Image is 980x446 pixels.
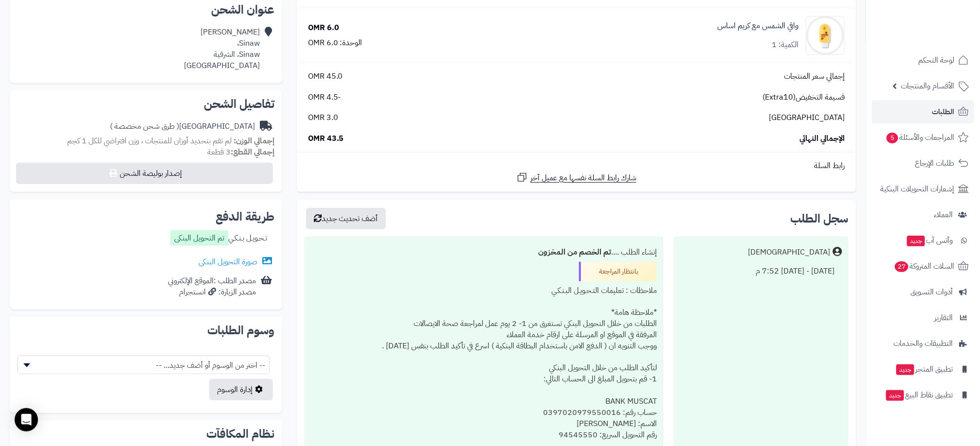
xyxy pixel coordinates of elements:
div: الكمية: 1 [772,39,799,51]
h2: تفاصيل الشحن [18,98,274,110]
span: جديد [886,390,904,401]
span: الطلبات [932,105,954,119]
div: تـحـويـل بـنـكـي [170,230,267,248]
a: تطبيق نقاط البيعجديد [872,383,974,407]
a: التطبيقات والخدمات [872,332,974,355]
img: 1739579333-cm52ldfw30nx101kldg1sank3_sun_block_whiting-01-90x90.jpg [806,16,844,55]
span: شارك رابط السلة نفسها مع عميل آخر [530,172,636,184]
a: إدارة الوسوم [209,379,273,400]
span: جديد [907,236,925,246]
span: السلات المتروكة [894,259,954,273]
a: أدوات التسويق [872,280,974,304]
a: لوحة التحكم [872,49,974,72]
div: [GEOGRAPHIC_DATA] [110,121,255,132]
div: إنشاء الطلب .... [311,243,657,262]
span: الأقسام والمنتجات [901,79,954,93]
span: 45.0 OMR [308,71,343,82]
div: [DATE] - [DATE] 7:52 م [680,262,842,281]
span: المراجعات والأسئلة [886,131,954,144]
a: الطلبات [872,100,974,123]
button: أضف تحديث جديد [306,208,386,229]
span: الإجمالي النهائي [799,133,845,144]
div: مصدر الطلب :الموقع الإلكتروني [168,275,256,298]
span: لوحة التحكم [918,53,954,67]
h2: نظام المكافآت [18,428,274,440]
div: [PERSON_NAME] Sinaw، Sinaw، الشرقية [GEOGRAPHIC_DATA] [184,27,260,71]
span: تطبيق المتجر [895,362,953,376]
a: طلبات الإرجاع [872,152,974,175]
span: [GEOGRAPHIC_DATA] [769,112,845,123]
a: واقي الشمس مع كريم اساس [717,20,799,32]
span: أدوات التسويق [910,285,953,299]
span: لم تقم بتحديد أوزان للمنتجات ، وزن افتراضي للكل 1 كجم [67,135,232,147]
span: جديد [896,364,914,375]
span: -- اختر من الوسوم أو أضف جديد... -- [18,356,269,375]
a: شارك رابط السلة نفسها مع عميل آخر [516,172,636,184]
span: إجمالي سعر المنتجات [784,71,845,82]
a: إشعارات التحويلات البنكية [872,177,974,201]
a: صورة التحويل البنكى [199,256,274,268]
h3: سجل الطلب [790,213,848,224]
span: -4.5 OMR [308,92,341,103]
label: تم التحويل البنكى [170,230,228,246]
button: إصدار بوليصة الشحن [16,163,273,184]
h2: وسوم الطلبات [18,325,274,336]
div: بانتظار المراجعة [579,262,657,281]
strong: إجمالي القطع: [231,146,274,158]
span: ( طرق شحن مخصصة ) [110,120,179,132]
a: المراجعات والأسئلة5 [872,126,974,149]
span: التقارير [934,311,953,325]
span: وآتس آب [906,234,953,247]
h2: عنوان الشحن [18,4,274,16]
div: رابط السلة [301,160,852,172]
div: 6.0 OMR [308,22,339,34]
small: 3 قطعة [207,146,274,158]
span: 3.0 OMR [308,112,338,123]
span: 27 [894,261,909,273]
strong: إجمالي الوزن: [234,135,274,147]
span: 5 [886,132,899,144]
div: Open Intercom Messenger [15,408,38,431]
h2: طريقة الدفع [216,211,274,223]
a: وآتس آبجديد [872,229,974,252]
img: logo-2.png [914,7,971,28]
span: العملاء [934,208,953,222]
span: طلبات الإرجاع [915,156,954,170]
a: التقارير [872,306,974,329]
span: -- اختر من الوسوم أو أضف جديد... -- [18,356,270,374]
div: [DEMOGRAPHIC_DATA] [748,247,830,258]
span: إشعارات التحويلات البنكية [880,182,954,196]
a: السلات المتروكة27 [872,255,974,278]
span: تطبيق نقاط البيع [885,388,953,402]
a: تطبيق المتجرجديد [872,358,974,381]
span: قسيمة التخفيض(Extra10) [762,92,845,103]
a: العملاء [872,203,974,226]
span: التطبيقات والخدمات [893,337,953,350]
div: الوحدة: 6.0 OMR [308,37,363,49]
span: 43.5 OMR [308,133,344,144]
div: مصدر الزيارة: انستجرام [168,287,256,298]
b: تم الخصم من المخزون [538,246,611,258]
